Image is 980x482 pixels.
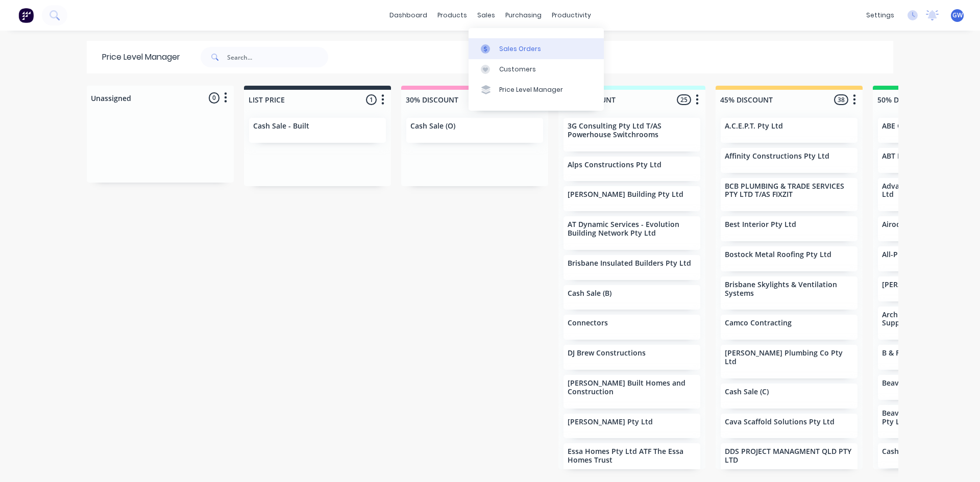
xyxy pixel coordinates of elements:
[882,447,926,456] p: Cash Sale (D)
[89,93,131,104] div: Unassigned
[406,118,543,143] div: Cash Sale (O)
[882,152,960,161] p: ABT ROOFING PTY LTD
[725,447,853,465] p: DDS PROJECT MANAGMENT QLD PTY LTD
[469,38,604,59] a: Sales Orders
[725,220,796,229] p: Best Interior Pty Ltd
[721,276,857,310] div: Brisbane Skylights & Ventilation Systems
[568,447,696,465] p: Essa Homes Pty Ltd ATF The Essa Homes Trust
[563,186,700,211] div: [PERSON_NAME] Building Pty Ltd
[568,349,646,358] p: DJ Brew Constructions
[721,443,857,477] div: DDS PROJECT MANAGMENT QLD PTY LTD
[253,122,309,131] p: Cash Sale - Built
[861,8,899,23] div: settings
[725,349,853,366] p: [PERSON_NAME] Plumbing Co Pty Ltd
[882,349,959,358] p: B & F Interiors Pty Ltd
[721,118,857,143] div: A.C.E.P.T. Pty Ltd
[721,178,857,212] div: BCB PLUMBING & TRADE SERVICES PTY LTD T/AS FIXZIT
[563,255,700,280] div: Brisbane Insulated Builders Pty Ltd
[725,418,835,426] p: Cava Scaffold Solutions Pty Ltd
[384,8,432,23] a: dashboard
[721,148,857,173] div: Affinity Constructions Pty Ltd
[87,41,180,73] div: Price Level Manager
[472,8,500,23] div: sales
[568,220,696,238] p: AT Dynamic Services - Evolution Building Network Pty Ltd
[568,289,611,298] p: Cash Sale (B)
[721,384,857,409] div: Cash Sale (C)
[725,388,769,396] p: Cash Sale (C)
[882,250,965,259] p: All-Pro Interiors Pty Ltd
[568,190,683,199] p: [PERSON_NAME] Building Pty Ltd
[725,281,853,298] p: Brisbane Skylights & Ventilation Systems
[725,319,792,327] p: Camco Contracting
[725,182,853,199] p: BCB PLUMBING & TRADE SERVICES PTY LTD T/AS FIXZIT
[563,157,700,182] div: Alps Constructions Pty Ltd
[209,92,219,103] span: 0
[721,315,857,340] div: Camco Contracting
[721,345,857,378] div: [PERSON_NAME] Plumbing Co Pty Ltd
[499,44,541,54] div: Sales Orders
[432,8,472,23] div: products
[500,8,547,23] div: purchasing
[721,246,857,271] div: Bostock Metal Roofing Pty Ltd
[469,80,604,100] a: Price Level Manager
[568,418,653,426] p: [PERSON_NAME] Pty Ltd
[725,250,831,259] p: Bostock Metal Roofing Pty Ltd
[563,414,700,439] div: [PERSON_NAME] Pty Ltd
[568,319,608,327] p: Connectors
[227,47,328,67] input: Search...
[563,443,700,477] div: Essa Homes Pty Ltd ATF The Essa Homes Trust
[563,345,700,370] div: DJ Brew Constructions
[568,259,691,268] p: Brisbane Insulated Builders Pty Ltd
[410,122,455,131] p: Cash Sale (O)
[725,122,783,131] p: A.C.E.P.T. Pty Ltd
[547,8,596,23] div: productivity
[563,216,700,250] div: AT Dynamic Services - Evolution Building Network Pty Ltd
[563,315,700,340] div: Connectors
[499,85,563,94] div: Price Level Manager
[563,285,700,310] div: Cash Sale (B)
[568,379,696,396] p: [PERSON_NAME] Built Homes and Construction
[882,220,975,229] p: Airocle / IVR Group Pty Ltd
[725,152,829,161] p: Affinity Constructions Pty Ltd
[499,65,536,74] div: Customers
[568,122,696,139] p: 3G Consulting Pty Ltd T/AS Powerhouse Switchrooms
[568,161,661,169] p: Alps Constructions Pty Ltd
[882,281,970,289] p: [PERSON_NAME] Services
[563,118,700,151] div: 3G Consulting Pty Ltd T/AS Powerhouse Switchrooms
[563,375,700,409] div: [PERSON_NAME] Built Homes and Construction
[721,414,857,439] div: Cava Scaffold Solutions Pty Ltd
[249,118,386,143] div: Cash Sale - Built
[18,8,34,23] img: Factory
[721,216,857,241] div: Best Interior Pty Ltd
[469,59,604,80] a: Customers
[952,11,963,20] span: GW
